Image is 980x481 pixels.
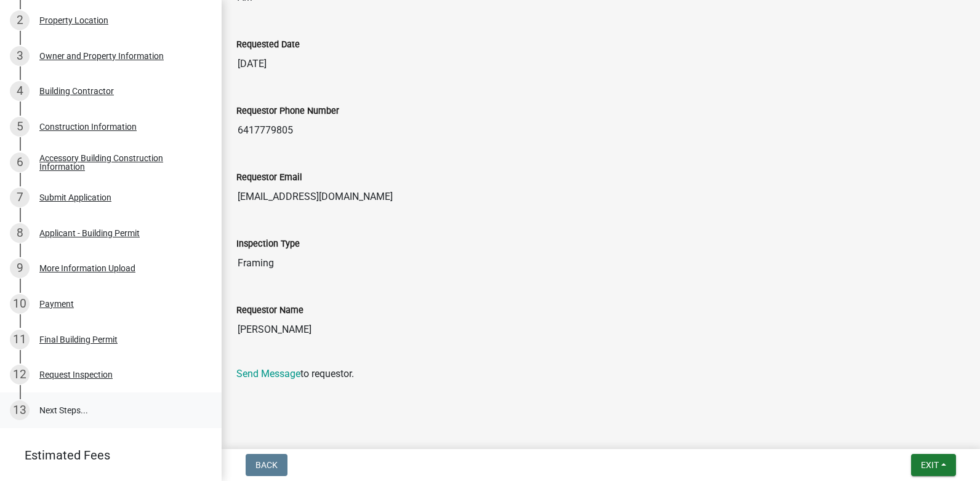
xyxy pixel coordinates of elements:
span: Back [255,460,278,470]
div: 9 [10,258,30,278]
button: Exit [911,454,956,476]
label: Requestor Phone Number [236,107,339,116]
div: 8 [10,223,30,243]
div: 12 [10,365,30,384]
div: Property Location [39,16,108,25]
div: 4 [10,81,30,101]
label: Requestor Email [236,173,302,182]
a: Estimated Fees [10,443,202,467]
div: 13 [10,400,30,420]
div: Submit Application [39,193,111,202]
div: Payment [39,300,74,308]
div: More Information Upload [39,264,135,272]
div: Building Contractor [39,87,114,95]
label: Requested Date [236,41,300,49]
span: Exit [921,460,939,470]
a: Send Message [236,368,300,380]
div: 6 [10,153,30,172]
label: Inspection Type [236,240,300,248]
div: 11 [10,330,30,349]
label: Requestor Name [236,306,303,315]
button: Back [246,454,287,476]
div: Applicant - Building Permit [39,229,140,237]
div: Request Inspection [39,370,113,379]
div: 3 [10,46,30,66]
div: Construction Information [39,122,137,131]
div: 7 [10,188,30,207]
div: 10 [10,294,30,314]
div: Final Building Permit [39,335,118,344]
div: 5 [10,117,30,137]
div: Owner and Property Information [39,52,164,60]
div: 2 [10,10,30,30]
div: Accessory Building Construction Information [39,154,202,171]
